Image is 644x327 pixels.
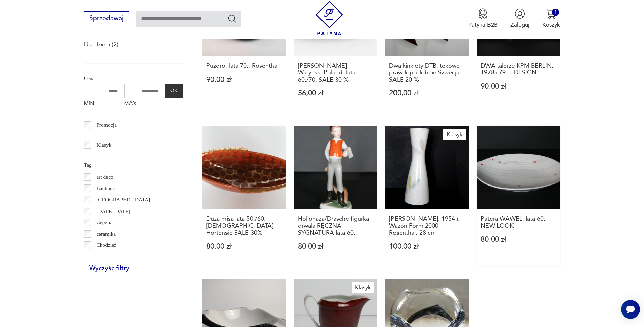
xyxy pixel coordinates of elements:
p: Cepelia [96,218,113,227]
img: Ikonka użytkownika [515,8,525,19]
p: Klasyk [96,140,111,149]
h3: Duża misa lata 50./60. [DEMOGRAPHIC_DATA] – Hortensie SALE 30% [206,216,282,236]
a: KlasykRaymond Loewy, 1954 r. Wazon Form 2000 Rosenthal, 28 cm[PERSON_NAME], 1954 r. Wazon Form 20... [385,126,469,266]
button: Zaloguj [510,8,529,29]
p: Chodzież [96,241,116,249]
a: Sprzedawaj [84,16,129,22]
img: Patyna - sklep z meblami i dekoracjami vintage [312,1,347,35]
img: Ikona koszyka [546,8,556,19]
h3: DWA talerze KPM BERLIN, 1978 i 79 r., DESIGN [481,63,557,77]
label: MIN [84,98,121,111]
p: 100,00 zł [389,243,465,250]
button: 1Koszyk [542,8,560,29]
button: Wyczyść filtry [84,261,135,276]
p: 200,00 zł [389,90,465,97]
p: 80,00 zł [298,243,374,250]
a: Duża misa lata 50./60. Niemcy – Hortensie SALE 30%Duża misa lata 50./60. [DEMOGRAPHIC_DATA] – Hor... [202,126,286,266]
button: Sprzedawaj [84,11,129,26]
h3: Dwa kinkiety DTB, tekowe – prawdopodobnie Szwecja SALE 20 % [389,63,465,83]
a: Dla dzieci (2) [84,39,118,50]
p: Bauhaus [96,184,115,193]
h3: Patera WAWEL, lata 60. NEW LOOK [481,216,557,230]
a: Ikona medaluPatyna B2B [468,8,498,29]
p: ceramika [96,230,116,238]
h3: Puzdro, lata 70., Rosenthal [206,63,282,69]
p: Promocja [96,121,117,129]
p: 56,00 zł [298,90,374,97]
p: 80,00 zł [481,236,557,243]
p: Zaloguj [510,21,529,29]
iframe: Smartsupp widget button [621,300,640,319]
a: Hollohaza/Drasche figurka drwala RĘCZNA SYGNATURA lata 60.Hollohaza/Drasche figurka drwala RĘCZNA... [294,126,378,266]
img: Ikona medalu [478,8,488,19]
button: OK [165,84,183,98]
h3: Hollohaza/Drasche figurka drwala RĘCZNA SYGNATURA lata 60. [298,216,374,236]
div: 1 [552,9,559,16]
p: 90,00 zł [481,83,557,90]
p: Tag [84,160,183,169]
p: 90,00 zł [206,76,282,83]
button: Patyna B2B [468,8,498,29]
p: Koszyk [542,21,560,29]
p: Cena [84,74,183,83]
p: 80,00 zł [206,243,282,250]
button: Szukaj [227,14,237,23]
p: Patyna B2B [468,21,498,29]
h3: [PERSON_NAME], 1954 r. Wazon Form 2000 Rosenthal, 28 cm [389,216,465,236]
p: [DATE][DATE] [96,207,130,216]
h3: [PERSON_NAME] – Waryński Poland, lata 60./70. SALE 30 % [298,63,374,83]
label: MAX [124,98,162,111]
p: art deco [96,173,113,181]
p: Ćmielów [96,252,116,261]
a: Patera WAWEL, lata 60. NEW LOOKPatera WAWEL, lata 60. NEW LOOK80,00 zł [477,126,560,266]
p: [GEOGRAPHIC_DATA] [96,195,150,204]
